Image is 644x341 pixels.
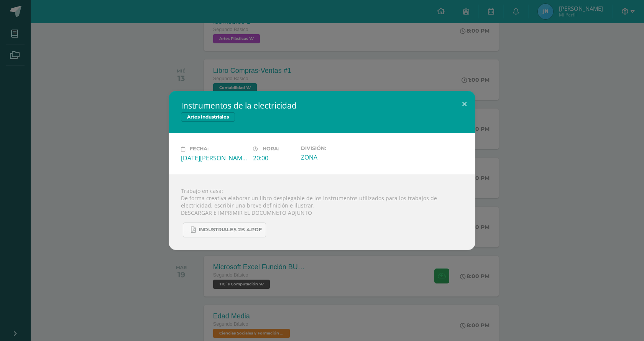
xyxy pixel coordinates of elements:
span: Fecha: [190,146,209,152]
h2: Instrumentos de la electricidad [181,100,463,111]
a: INDUSTRIALES 2B 4.pdf [183,222,266,237]
div: ZONA [301,153,367,161]
div: Trabajo en casa: De forma creativa elaborar un libro desplegable de los instrumentos utilizados p... [169,175,475,250]
button: Close (Esc) [453,91,475,117]
span: Artes Industriales [181,112,235,122]
label: División: [301,145,367,151]
div: 20:00 [253,154,295,162]
div: [DATE][PERSON_NAME] [181,154,247,162]
span: Hora: [263,146,279,152]
span: INDUSTRIALES 2B 4.pdf [199,227,262,233]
